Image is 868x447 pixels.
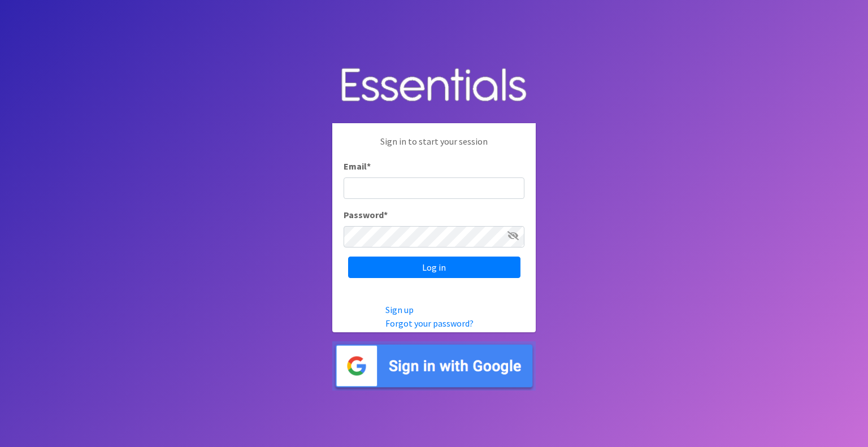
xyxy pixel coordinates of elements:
[344,134,524,159] p: Sign in to start your session
[344,159,371,173] label: Email
[385,318,474,329] a: Forgot your password?
[348,257,520,278] input: Log in
[332,57,536,115] img: Human Essentials
[332,341,536,390] img: Sign in with Google
[344,208,388,222] label: Password
[367,160,371,172] abbr: required
[384,209,388,220] abbr: required
[385,304,414,315] a: Sign up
